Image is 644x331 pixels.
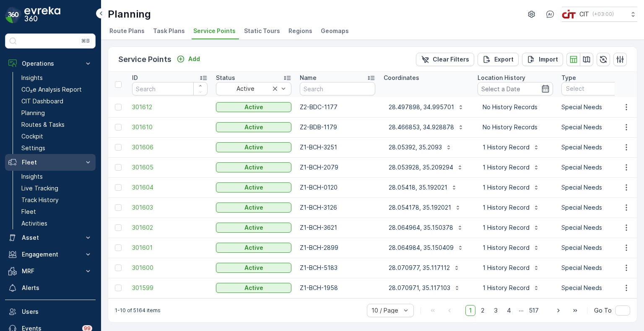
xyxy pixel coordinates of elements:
button: Active [216,243,291,253]
button: Export [478,53,519,66]
p: 28.466853, 34.928878 [389,123,454,131]
button: Active [216,223,291,233]
div: Toggle Row Selected [115,244,122,251]
a: 301599 [132,284,208,292]
a: 301612 [132,103,208,111]
a: Live Tracking [18,182,96,194]
span: 517 [525,305,543,316]
input: Select a Date [478,82,553,95]
p: No History Records [483,103,548,111]
p: 1 History Record [483,183,530,192]
p: Insights [21,74,43,82]
div: Toggle Row Selected [115,224,122,231]
p: Special Needs [561,264,637,272]
p: 28.070977, 35.117112 [389,264,450,272]
p: Active [244,244,263,252]
p: Location History [478,74,525,82]
p: Special Needs [561,244,637,252]
p: 1 History Record [483,143,530,151]
button: 28.05392, 35.2093 [384,141,457,154]
button: Clear Filters [416,53,474,66]
button: 28.053928, 35.209294 [384,161,468,174]
p: No History Records [483,123,548,131]
a: 301603 [132,203,208,212]
p: Special Needs [561,203,637,212]
p: Special Needs [561,163,637,172]
a: 301600 [132,264,208,272]
p: Z1-BCH-2899 [300,244,375,252]
p: Cockpit [21,132,43,141]
p: Service Points [118,54,171,65]
p: 1 History Record [483,244,530,252]
p: CO₂e Analysis Report [21,85,82,94]
p: Planning [21,109,45,117]
img: cit-logo_pOk6rL0.png [562,10,576,19]
p: Export [494,55,514,64]
input: Search [300,82,375,95]
p: Active [244,264,263,272]
button: 1 History Record [478,141,545,154]
button: CIT(+03:00) [562,7,637,22]
p: Special Needs [561,103,637,111]
p: 28.05392, 35.2093 [389,143,442,151]
a: Cockpit [18,131,96,142]
a: 301606 [132,143,208,151]
span: 301604 [132,183,208,192]
p: Z2-BDC-1177 [300,103,375,111]
p: Name [300,74,317,82]
a: Fleet [18,206,96,218]
p: 1 History Record [483,284,530,292]
p: Active [244,223,263,232]
div: Toggle Row Selected [115,264,122,271]
button: 1 History Record [478,281,545,295]
span: 4 [503,305,515,316]
p: Z1-BCH-3126 [300,203,375,212]
button: 28.054178, 35.192021 [384,201,466,214]
button: MRF [5,263,96,280]
p: Z1-BCH-5183 [300,264,375,272]
p: Special Needs [561,183,637,192]
p: Active [244,123,263,131]
span: Regions [288,27,312,35]
p: Active [244,143,263,151]
div: Toggle Row Selected [115,164,122,171]
a: Settings [18,142,96,154]
span: 3 [490,305,501,316]
p: Users [22,308,92,316]
p: Special Needs [561,284,637,292]
p: Fleet [22,158,79,167]
a: 301602 [132,223,208,232]
a: Users [5,303,96,320]
p: Routes & Tasks [21,121,65,129]
a: 301601 [132,244,208,252]
button: 28.064984, 35.150409 [384,241,469,254]
button: 28.05418, 35.192021 [384,181,462,194]
button: 1 History Record [478,241,545,254]
p: Select [566,85,624,93]
a: Insights [18,171,96,182]
a: Track History [18,194,96,206]
button: Engagement [5,246,96,263]
span: Route Plans [109,27,145,35]
div: Toggle Row Selected [115,124,122,131]
button: Operations [5,55,96,72]
p: ( +03:00 ) [592,11,614,18]
a: 301605 [132,163,208,172]
p: Status [216,74,235,82]
button: Active [216,162,291,172]
div: Toggle Row Selected [115,144,122,151]
button: 1 History Record [478,181,545,194]
p: Active [244,103,263,111]
a: Routes & Tasks [18,119,96,131]
p: Z1-BCH-2079 [300,163,375,172]
p: 1 History Record [483,264,530,272]
span: 1 [465,305,475,316]
a: 301610 [132,123,208,131]
span: Go To [594,306,612,315]
a: Planning [18,107,96,119]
